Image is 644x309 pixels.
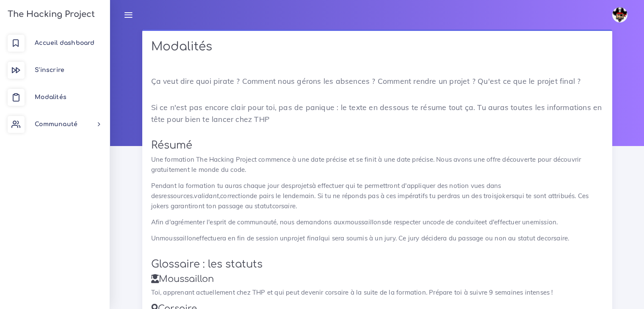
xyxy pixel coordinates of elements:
[287,234,320,242] i: projet final
[151,233,603,243] p: Un effectuera en fin de session un qui sera soumis à un jury. Ce jury décidera du passage ou non ...
[151,217,603,227] p: Afin d'agrémenter l'esprit de communauté, nous demandons aux de respecter un et d'effectuer une .
[544,234,568,242] i: corsaire
[151,181,603,211] p: Pendant la formation tu auras chaque jour des à effectuer qui te permettront d'appliquer des noti...
[345,218,384,226] i: moussaillons
[5,10,95,19] h3: The Hacking Project
[151,139,603,152] h2: Résumé
[151,154,603,175] p: Une formation The Hacking Project commence à une date précise et se finit à une date précise. Nou...
[151,40,603,54] h1: Modalités
[151,101,603,125] p: Si ce n'est pas encore clair pour toi, pas de panique : le texte en dessous te résume tout ça. Tu...
[151,249,603,270] h2: Glossaire : les statuts
[35,40,94,46] span: Accueil dashboard
[612,7,627,22] img: avatar
[151,274,603,284] h3: Moussaillon
[161,192,193,200] i: ressources
[160,234,196,242] i: moussaillon
[35,67,64,73] span: S'inscrire
[430,218,481,226] i: code de conduite
[272,202,296,210] i: corsaire
[151,75,603,87] p: Ça veut dire quoi pirate ? Comment nous gérons les absences ? Comment rendre un projet ? Qu'est c...
[497,192,514,200] i: jokers
[151,287,603,298] p: Toi, apprenant actuellement chez THP et qui peut devenir corsaire à la suite de la formation. Pré...
[533,218,556,226] i: mission
[35,121,77,127] span: Communauté
[194,192,219,200] i: validant
[35,94,66,100] span: Modalités
[220,192,250,200] i: correction
[292,182,312,190] i: projets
